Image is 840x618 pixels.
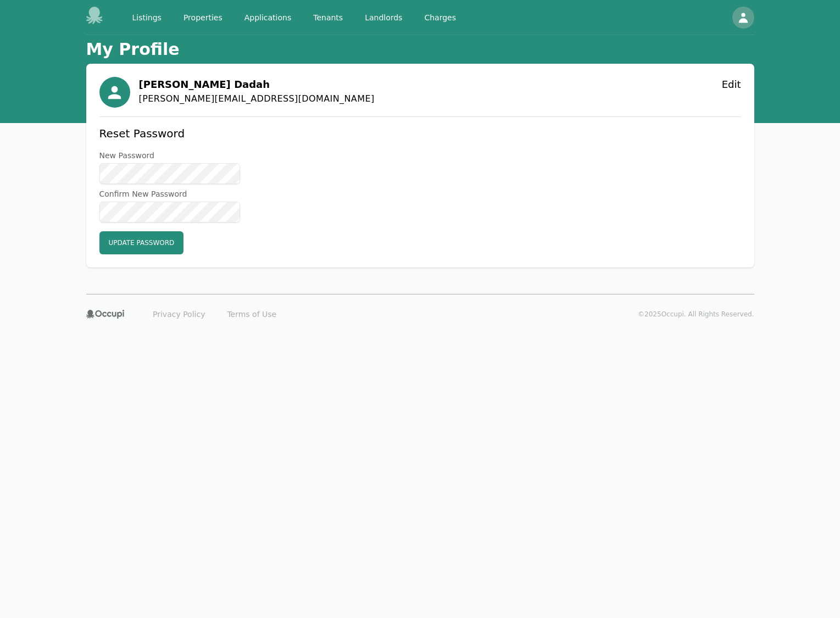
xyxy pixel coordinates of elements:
label: Confirm New Password [99,188,240,199]
a: Charges [418,8,463,27]
a: Applications [238,8,298,27]
a: Listings [126,8,168,27]
button: Edit [722,77,741,92]
h2: Reset Password [99,126,240,141]
span: [PERSON_NAME][EMAIL_ADDRESS][DOMAIN_NAME] [139,92,375,105]
a: Terms of Use [220,305,283,323]
a: Privacy Policy [146,305,212,323]
a: Tenants [307,8,349,27]
p: © 2025 Occupi. All Rights Reserved. [638,310,754,319]
a: Landlords [358,8,409,27]
button: Update Password [99,231,184,254]
h2: [PERSON_NAME] Dadah [139,77,375,92]
label: New Password [99,150,240,161]
h1: My Profile [86,40,180,59]
a: Properties [177,8,229,27]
